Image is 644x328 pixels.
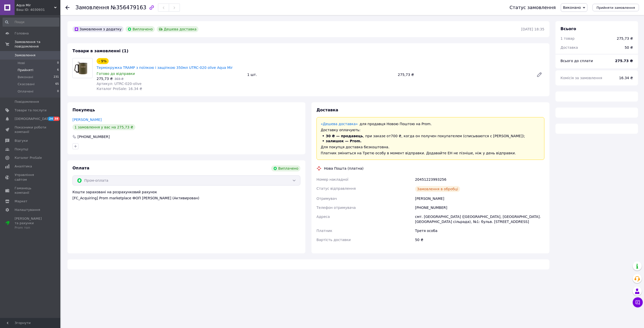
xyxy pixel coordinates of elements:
div: Замовлення в обробці [415,186,460,192]
span: Скасовані [18,82,35,86]
span: Статус відправлення [316,186,356,191]
span: Каталог ProSale [15,156,42,160]
div: Третя особа [414,226,545,235]
span: 303 ₴ [114,77,124,81]
div: Кошти зараховані на розрахунковий рахунок [72,190,300,201]
span: 30 ₴ — продавець [326,134,363,138]
div: Нова Пошта (платна) [323,166,365,171]
span: 65 [55,82,59,86]
button: Чат з покупцем [633,297,643,307]
span: Aqua Mir [16,3,54,8]
div: [FC_Acquiring] Prom marketplace ФОП [PERSON_NAME] (Активирован) [72,196,300,201]
span: Виконано [563,6,581,10]
a: [PERSON_NAME] [72,118,102,122]
div: Статус замовлення [509,5,556,10]
div: для продавця Новою Поштою на Prom. [321,121,540,126]
div: [PHONE_NUMBER] [77,134,110,139]
span: Відгуки [15,138,28,143]
span: Аналітика [15,164,32,169]
span: Адреса [316,215,330,219]
div: 275,73 ₴ [396,71,532,78]
div: Виплачено [126,26,155,32]
div: [PHONE_NUMBER] [414,203,545,212]
a: «Дешева доставка» [321,122,358,126]
span: Готово до відправки [97,72,135,76]
span: 24 [48,117,54,121]
span: Нові [18,61,25,65]
div: смт. [GEOGRAPHIC_DATA] ([GEOGRAPHIC_DATA], [GEOGRAPHIC_DATA]. [GEOGRAPHIC_DATA] сільрада), №1: бу... [414,212,545,226]
span: Доставка [316,108,338,112]
span: Телефон отримувача [316,206,356,210]
span: Платник [316,229,332,233]
span: 1 товар [560,36,575,40]
div: Платник зміниться на Третю особу в момент відправки. Додавайте ЕН не пізніше, ніж у день відправки. [321,151,540,156]
span: Оплата [72,166,89,170]
div: 50 ₴ [414,235,545,244]
span: 0 [57,61,59,65]
span: Товари та послуги [15,108,47,113]
span: 231 [54,75,59,79]
div: Prom топ [15,225,47,230]
span: Номер накладної [316,177,348,181]
input: Пошук [3,18,59,27]
div: 1 шт. [245,71,396,78]
span: Доставка [560,45,578,50]
div: 275,73 ₴ [617,36,633,41]
span: Повідомлення [15,100,39,104]
span: 275,73 ₴ [97,77,113,81]
span: 16.34 ₴ [619,76,633,80]
div: Для покупця доставка безкоштовна. [321,145,540,150]
span: Оплачені [18,89,33,94]
li: , при заказе от 700 ₴ , когда он получен покупателем (списываются с [PERSON_NAME]); [321,133,540,138]
span: 0 [57,89,59,94]
span: Отримувач [316,197,337,201]
img: Термокружка TRAMP з поїлкою і защіпкою 350мл UTRC-020 olive Aqua Mir [73,59,92,77]
div: Виплачено [271,165,300,171]
span: Каталог ProSale: 16.34 ₴ [97,87,142,91]
div: Доставку оплачують: [321,127,540,132]
span: №356479163 [111,5,146,11]
span: 38 [54,117,59,121]
span: Вартість доставки [316,238,351,242]
a: Термокружка TRAMP з поїлкою і защіпкою 350мл UTRC-020 olive Aqua Mir [97,66,233,70]
span: [PERSON_NAME] та рахунки [15,216,47,230]
span: Замовлення [75,5,109,11]
span: Покупець [72,108,95,112]
div: 20451223993256 [414,175,545,184]
span: Прийняти замовлення [596,6,635,10]
span: Прийняті [18,68,33,72]
span: Маркет [15,199,27,204]
div: Повернутися назад [65,5,69,10]
b: 275.73 ₴ [615,59,633,63]
span: Замовлення [15,53,35,58]
div: - 9% [97,58,109,64]
div: [PERSON_NAME] [414,194,545,203]
div: 1 замовлення у вас на 275,73 ₴ [72,124,135,130]
span: Показники роботи компанії [15,125,47,134]
span: 6 [57,68,59,72]
span: Покупці [15,147,28,152]
time: [DATE] 18:35 [521,27,544,31]
div: Ваш ID: 4030931 [16,8,60,12]
span: Гаманець компанії [15,186,47,195]
span: Всього [560,26,576,31]
div: Дешева доставка [157,26,198,32]
span: залишок — Prom. [326,139,361,143]
span: Артикул: UTRC-020-olive [97,82,142,86]
span: Комісія за замовлення [560,76,602,80]
span: Товари в замовленні (1) [72,49,129,53]
div: Замовлення з додатку [72,26,124,32]
span: Налаштування [15,208,40,212]
span: Замовлення та повідомлення [15,40,60,49]
button: Прийняти замовлення [592,4,639,11]
a: Редагувати [534,70,544,80]
span: Всього до сплати [560,59,593,63]
div: 50 ₴ [622,42,636,53]
span: Виконані [18,75,33,79]
span: [DEMOGRAPHIC_DATA] [15,117,52,121]
span: Головна [15,31,29,36]
span: Управління сайтом [15,173,47,182]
